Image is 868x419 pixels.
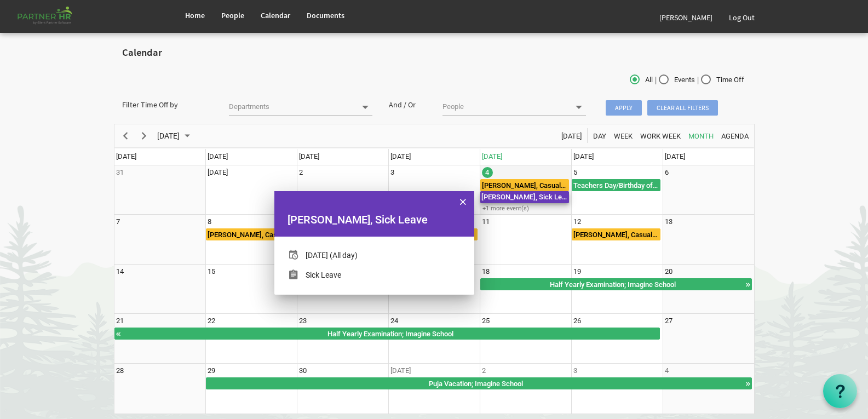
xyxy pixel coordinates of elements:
span: Documents [307,10,344,20]
span: Calendar [261,10,290,20]
div: Friday, September 12, 2025 [573,216,581,227]
div: Thursday, October 2, 2025 [482,365,486,376]
button: Today [559,129,583,142]
schedule: of September 2025 [114,124,755,414]
button: Previous [118,129,133,142]
div: Sunday, August 31, 2025 [116,167,124,178]
div: Wednesday, October 1, 2025 [390,365,411,376]
input: People [442,99,569,114]
div: Half Yearly Examination; Imagine School [122,328,660,339]
span: [DATE] [573,152,594,160]
div: Thursday, September 11, 2025 [482,216,490,227]
span: [DATE] [208,152,228,160]
button: September 2025 [155,129,194,142]
span: Home [185,10,205,20]
div: Puja Vacation; Imagine School [206,378,745,389]
div: Thursday, September 18, 2025 [482,266,490,277]
div: Sunday, September 7, 2025 [116,216,120,227]
button: Agenda [719,129,750,142]
div: [PERSON_NAME], Casual Leave [481,180,568,191]
span: Month [687,129,715,143]
div: [PERSON_NAME], Casual Leave [572,229,660,240]
span: [DATE] [156,129,181,143]
span: Apply [606,100,642,116]
div: Teachers Day/Birthday of [DEMOGRAPHIC_DATA][PERSON_NAME] [572,180,660,191]
span: People [221,10,244,20]
div: | | [541,72,755,88]
div: Monday, September 29, 2025 [208,365,215,376]
div: Deepti Mayee Nayak, Casual Leave Begin From Monday, September 8, 2025 at 12:00:00 AM GMT+05:30 En... [206,228,295,240]
div: Tuesday, September 23, 2025 [299,315,307,326]
span: [DATE] [299,152,319,160]
div: Tuesday, September 30, 2025 [299,365,307,376]
div: Sunday, September 14, 2025 [116,266,124,277]
div: Sunday, September 28, 2025 [116,365,124,376]
span: [DATE] [560,129,583,143]
div: previous period [116,124,135,147]
div: Deepti Mayee Nayak, Casual Leave Begin From Friday, September 12, 2025 at 12:00:00 AM GMT+05:30 E... [572,228,660,240]
span: [DATE] [482,152,502,160]
div: [DATE] (All day) [306,250,358,261]
div: next period [135,124,153,147]
div: Puja Vacation Begin From Monday, September 29, 2025 at 12:00:00 AM GMT+05:30 Ends At Wednesday, O... [206,377,752,389]
div: Priti Pall, Sick Leave [288,211,461,228]
span: Day [592,129,607,143]
span: [DATE] [116,152,136,160]
div: Saturday, September 20, 2025 [665,266,672,277]
div: Filter Time Off by [114,99,221,110]
a: [PERSON_NAME] [651,2,721,33]
div: Saturday, September 13, 2025 [665,216,672,227]
div: Monday, September 8, 2025 [208,216,211,227]
div: Tuesday, September 2, 2025 [299,167,303,178]
div: Monday, September 1, 2025 [208,167,228,178]
div: Sunday, September 21, 2025 [116,315,124,326]
div: Wednesday, September 24, 2025 [390,315,398,326]
div: Sick Leave [306,269,341,280]
span: [DATE] [665,152,685,160]
button: Work Week [638,129,682,142]
div: Teachers Day/Birthday of Prophet Mohammad Begin From Friday, September 5, 2025 at 12:00:00 AM GMT... [572,179,660,191]
div: Saturday, September 6, 2025 [665,167,669,178]
div: September 2025 [153,124,197,147]
div: +1 more event(s) [480,204,571,213]
span: Events [659,75,695,85]
div: Thursday, September 25, 2025 [482,315,490,326]
div: [PERSON_NAME], Sick Leave [480,191,569,203]
div: Half Yearly Examination Begin From Thursday, September 18, 2025 at 12:00:00 AM GMT+05:30 Ends At ... [114,328,660,340]
span: Clear all filters [647,100,718,116]
div: Monday, September 22, 2025 [208,315,215,326]
div: Friday, September 26, 2025 [573,315,581,326]
div: Priti Pall, Sick Leave Begin From Thursday, September 4, 2025 at 12:00:00 AM GMT+05:30 Ends At Th... [480,191,569,203]
div: Friday, September 5, 2025 [573,167,577,178]
input: Departments [229,99,355,114]
span: All [630,75,653,85]
div: Thursday, September 4, 2025 [482,167,493,178]
span: Week [613,129,634,143]
span: Time Off [701,75,744,85]
span: [DATE] [390,152,411,160]
div: Friday, September 19, 2025 [573,266,581,277]
div: [PERSON_NAME], Casual Leave [206,229,294,240]
div: Friday, October 3, 2025 [573,365,577,376]
button: Next [136,129,151,142]
div: Saturday, September 27, 2025 [665,315,672,326]
button: Week [612,129,634,142]
div: Wednesday, September 3, 2025 [390,167,394,178]
div: Monday, September 15, 2025 [208,266,215,277]
div: Half Yearly Examination; Imagine School [481,279,745,290]
div: Half Yearly Examination Begin From Thursday, September 18, 2025 at 12:00:00 AM GMT+05:30 Ends At ... [480,278,752,290]
button: Day [591,129,608,142]
a: Log Out [721,2,763,33]
span: Agenda [720,129,750,143]
span: Work Week [639,129,682,143]
h2: Calendar [122,47,746,59]
button: Close [455,194,472,210]
div: Manasi Kabi, Casual Leave Begin From Thursday, September 4, 2025 at 12:00:00 AM GMT+05:30 Ends At... [480,179,569,191]
div: And / Or [381,99,434,110]
button: Month [686,129,715,142]
div: Saturday, October 4, 2025 [665,365,669,376]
